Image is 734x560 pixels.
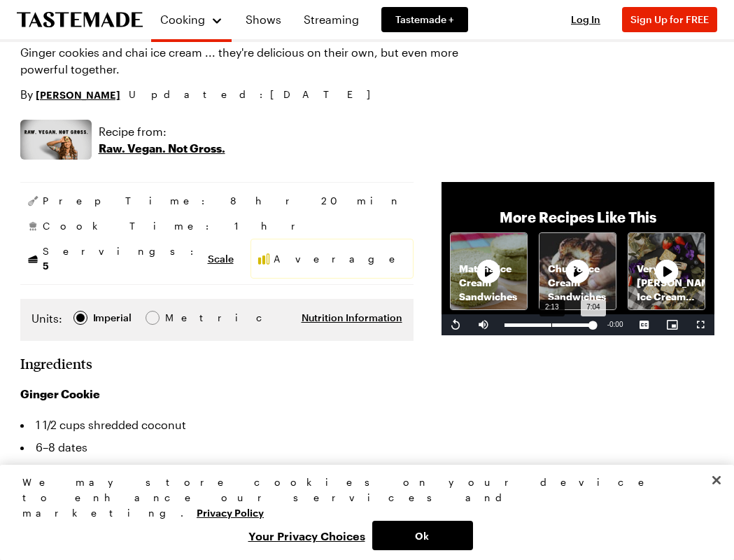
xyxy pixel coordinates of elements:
button: Cooking [160,6,223,34]
span: Tastemade + [395,13,454,27]
span: Sign Up for FREE [630,13,709,25]
p: Matcha Ice Cream Sandwiches [451,262,527,304]
button: Sign Up for FREE [622,7,717,32]
p: More Recipes Like This [500,207,656,227]
div: Imperial [93,310,132,325]
span: Cook Time: 1 hr [43,219,309,233]
a: Churro Ice Cream SandwichesRecipe image thumbnail [539,232,616,310]
p: Ginger cookies and chai ice cream ... they're delicious on their own, but even more powerful toge... [20,44,486,78]
img: Show where recipe is used [20,120,92,160]
button: Fullscreen [686,314,714,335]
li: 1 1/2 cups shredded coconut [20,414,414,436]
h2: Ingredients [20,355,92,372]
span: Servings: [43,244,201,273]
li: 1/4 cup almond butter [20,458,414,481]
span: Average [274,252,407,266]
span: Cooking [160,13,205,26]
a: Recipe from:Raw. Vegan. Not Gross. [99,123,225,157]
a: More information about your privacy, opens in a new tab [197,505,264,519]
div: Imperial Metric [31,310,195,330]
p: Very [PERSON_NAME] Ice Cream Sandwiches [628,262,705,304]
p: Raw. Vegan. Not Gross. [99,140,225,157]
div: Privacy [22,475,700,550]
label: Units: [31,310,62,327]
p: Churro Ice Cream Sandwiches [539,262,616,304]
span: Metric [165,310,196,325]
span: 0:00 [609,321,623,328]
button: Nutrition Information [302,311,402,325]
a: Matcha Ice Cream SandwichesRecipe image thumbnail [450,232,528,310]
span: Imperial [93,310,133,325]
button: Log In [558,13,614,27]
button: Close [701,465,732,496]
a: Very [PERSON_NAME] Ice Cream SandwichesRecipe image thumbnail [628,232,705,310]
button: Replay [442,314,470,335]
p: By [20,86,120,103]
button: Scale [208,252,234,266]
button: Picture-in-Picture [658,314,686,335]
button: Ok [372,521,473,550]
span: Log In [571,13,600,25]
button: Your Privacy Choices [241,521,372,550]
a: [PERSON_NAME] [36,87,120,102]
a: Tastemade + [381,7,468,32]
span: 5 [43,258,49,272]
h3: Ginger Cookie [20,386,414,402]
div: Metric [165,310,195,325]
span: Updated : [DATE] [129,87,384,102]
div: Progress Bar [504,323,593,327]
button: Captions [630,314,658,335]
span: - [607,321,609,328]
li: 6–8 dates [20,436,414,458]
a: To Tastemade Home Page [17,12,143,28]
p: Recipe from: [99,123,225,140]
button: Mute [470,314,497,335]
span: Prep Time: 8 hr 20 min [43,194,402,208]
div: We may store cookies on your device to enhance our services and marketing. [22,475,700,521]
